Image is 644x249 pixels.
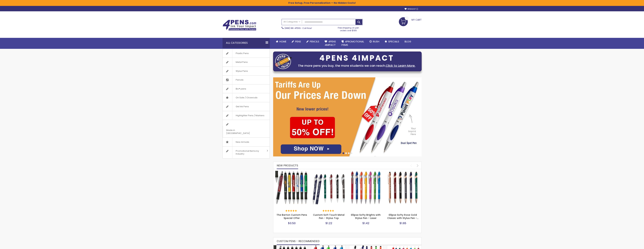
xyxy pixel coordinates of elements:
div: next [415,163,421,168]
a: Bic® pens [223,84,270,93]
span: 4Pens 4impact [325,40,336,47]
img: Custom Soft Touch Metal Pen - Stylus Top [312,171,346,205]
div: 100% [285,210,297,212]
span: Made in [GEOGRAPHIC_DATA] [223,126,261,138]
a: Ellipse Softy Rose Gold Classic with Stylus Pen -… [387,213,418,220]
a: Stylus Pens [223,67,270,76]
a: Custom Soft Touch Metal Pen - Stylus Top [312,171,346,173]
a: Pencils [223,76,270,84]
a: Promotional Items by Industry [223,147,270,158]
a: Plastic Pens [223,49,270,58]
a: The Barton Custom Pens Special Offer [273,245,308,248]
span: On Sale / Closeouts [232,93,261,102]
a: Celeste Soft Touch Metal Pens With Stylus - Special Offer [349,245,383,248]
a: Avenir® Custom Soft Grip Advertising Pens [311,245,346,248]
a: New Arrivals [223,138,270,146]
a: On Sale / Closeouts [223,93,270,102]
span: Pens [295,40,301,43]
span: Rush [373,40,379,43]
a: Gel Ink Pens [223,102,270,111]
span: Pencils [310,40,319,43]
a: Blog [402,38,414,45]
span: 4PROMOTIONAL ITEMS [341,40,364,47]
span: $1.65 [400,221,406,225]
img: /cheap-promotional-products.html [273,77,422,156]
a: Wishlist [405,8,418,10]
a: Highlighter Pens / Markers [223,111,270,120]
a: Dart Color slim Pens [387,245,421,248]
a: All Categories [282,19,302,25]
span: CUSTOM PENS - RECOMMENDED [277,239,320,243]
div: Free shipping on pen orders over $199 [334,25,363,32]
a: (888) 88-4PENS [284,27,301,30]
img: 4Pens Custom Pens and Promotional Products [223,20,256,31]
a: The Barton Custom Pens Special Offer [277,213,307,220]
span: $1.42 [362,221,369,225]
span: Metal Pens [232,58,251,67]
a: Specials [382,38,402,45]
span: Home [279,40,286,43]
span: Blog [405,40,411,43]
img: Ellipse Softy Brights with Stylus Pen - Laser [349,171,383,205]
span: Highlighter Pens / Markers [232,111,268,120]
div: The more pens you buy, the more students we can reach. [294,63,420,68]
img: four_pen_logo.png [275,54,292,69]
div: 4PENS 4IMPACT [294,55,420,62]
a: Pencils [304,38,322,45]
img: The Barton Custom Pens Special Offer [275,171,309,205]
span: All Categories [283,20,300,23]
span: Promotional Items by Industry [232,147,266,158]
a: Pens [289,38,304,45]
div: All Categories [223,38,270,48]
div: 100% [323,210,334,212]
span: Gel Ink Pens [232,102,252,111]
span: $1.22 [325,221,332,225]
a: Rush [367,38,382,45]
a: Click to Learn More. [386,64,415,68]
a: Ellipse Softy Brights with Stylus Pen - Laser [349,171,383,173]
a: 4Pens4impact [322,38,339,49]
a: Metal Pens [223,58,270,67]
a: 4PROMOTIONALITEMS [339,38,367,49]
a: The Barton Custom Pens Special Offer [275,171,309,173]
span: $0.50 [288,221,296,225]
a: Custom Soft Touch Metal Pen - Stylus Top [313,213,345,220]
span: New Arrivals [232,138,253,146]
span: Stylus Pens [232,67,251,76]
span: Specials [388,40,399,43]
span: Bic® pens [232,84,250,93]
span: - Call Now! [284,27,312,30]
div: prev [408,163,414,168]
img: Ellipse Softy Rose Gold Classic with Stylus Pen - Silver Laser [386,171,420,205]
span: New Products [277,164,298,167]
a: Home [273,38,289,45]
a: Ellipse Softy Brights with Stylus Pen - Laser [351,213,381,220]
span: Plastic Pens [232,49,252,58]
a: Made in [GEOGRAPHIC_DATA] [223,120,270,138]
span: Pencils [232,76,247,84]
a: Ellipse Softy Rose Gold Classic with Stylus Pen - Silver Laser [386,171,420,173]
